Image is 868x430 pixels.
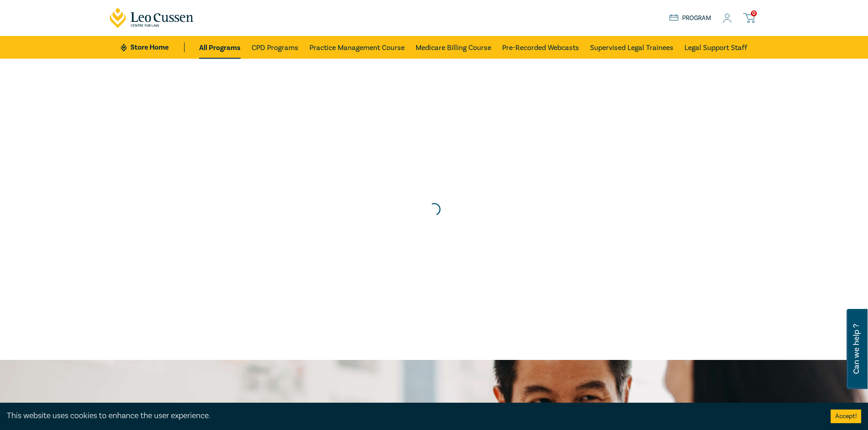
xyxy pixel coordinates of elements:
a: Program [669,13,712,23]
button: Accept cookies [831,410,861,423]
a: Legal Support Staff [684,36,747,59]
a: Supervised Legal Trainees [590,36,673,59]
a: Pre-Recorded Webcasts [502,36,579,59]
span: 0 [751,10,757,16]
a: Medicare Billing Course [416,36,491,59]
div: This website uses cookies to enhance the user experience. [7,410,817,422]
span: Can we help ? [852,314,861,384]
a: CPD Programs [252,36,298,59]
a: All Programs [199,36,241,59]
a: Store Home [121,42,184,52]
a: Practice Management Course [309,36,405,59]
